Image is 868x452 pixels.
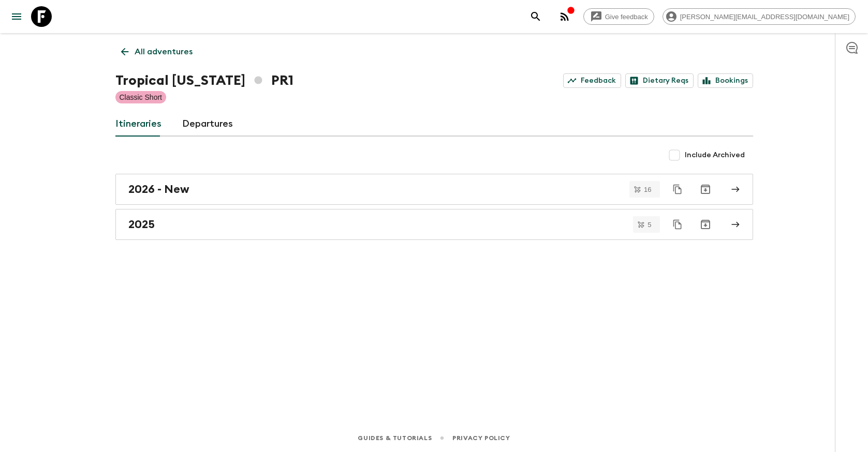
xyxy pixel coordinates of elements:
span: [PERSON_NAME][EMAIL_ADDRESS][DOMAIN_NAME] [674,13,855,21]
a: Give feedback [583,8,654,25]
button: menu [6,6,27,27]
h2: 2026 - New [128,183,189,196]
button: search adventures [525,6,546,27]
a: Feedback [563,73,621,88]
a: Departures [182,112,233,137]
p: All adventures [135,46,193,58]
p: Classic Short [120,92,162,102]
a: Privacy Policy [452,432,510,444]
span: 5 [641,221,657,228]
a: Itineraries [115,112,161,137]
button: Archive [695,179,716,200]
span: Give feedback [599,13,654,21]
h1: Tropical [US_STATE] PR1 [115,70,293,91]
button: Duplicate [668,180,687,199]
span: Include Archived [685,150,745,160]
a: All adventures [115,41,198,62]
span: 16 [638,186,657,193]
h2: 2025 [128,218,155,231]
a: 2025 [115,209,753,240]
a: Guides & Tutorials [358,432,432,444]
button: Duplicate [668,215,687,234]
a: Dietary Reqs [625,73,694,88]
button: Archive [695,214,716,235]
div: [PERSON_NAME][EMAIL_ADDRESS][DOMAIN_NAME] [663,8,856,25]
a: 2026 - New [115,174,753,205]
a: Bookings [698,73,753,88]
